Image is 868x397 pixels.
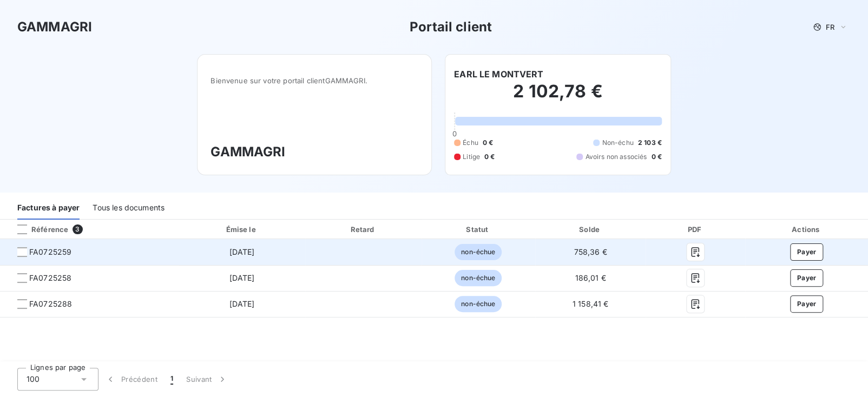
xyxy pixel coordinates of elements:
div: Solde [537,224,644,235]
span: 3 [73,224,82,234]
span: non-échue [455,270,502,286]
h3: GAMMAGRI [211,142,418,162]
div: Référence [9,224,68,234]
span: 1 [170,374,173,385]
span: 0 € [651,152,661,162]
div: PDF [648,224,743,235]
span: FR [826,23,834,31]
div: Factures à payer [17,197,80,220]
span: 0 [452,129,457,138]
span: 186,01 € [575,273,606,282]
h6: EARL LE MONTVERT [454,68,543,81]
span: [DATE] [229,247,255,256]
button: Payer [790,269,824,287]
button: Suivant [180,368,234,391]
span: [DATE] [229,299,255,308]
span: FA0725288 [29,299,72,309]
h3: Portail client [410,17,492,37]
button: 1 [164,368,180,391]
span: non-échue [455,296,502,312]
span: [DATE] [229,273,255,282]
span: Bienvenue sur votre portail client GAMMAGRI . [211,76,418,85]
span: 0 € [484,152,495,162]
button: Précédent [98,368,164,391]
span: Échu [463,138,478,148]
span: FA0725258 [29,273,71,283]
span: 1 158,41 € [573,299,609,308]
div: Émise le [181,224,303,235]
div: Actions [747,224,866,235]
div: Tous les documents [93,197,165,220]
span: 758,36 € [574,247,607,256]
span: 0 € [483,138,493,148]
div: Statut [424,224,533,235]
h3: GAMMAGRI [17,17,92,37]
span: 2 103 € [638,138,662,148]
button: Payer [790,295,824,313]
span: non-échue [455,244,502,260]
span: Avoirs non associés [585,152,647,162]
h2: 2 102,78 € [454,81,662,113]
span: 100 [27,374,40,385]
span: Non-échu [602,138,633,148]
span: Litige [463,152,480,162]
div: Retard [307,224,419,235]
span: FA0725259 [29,247,71,257]
button: Payer [790,243,824,261]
